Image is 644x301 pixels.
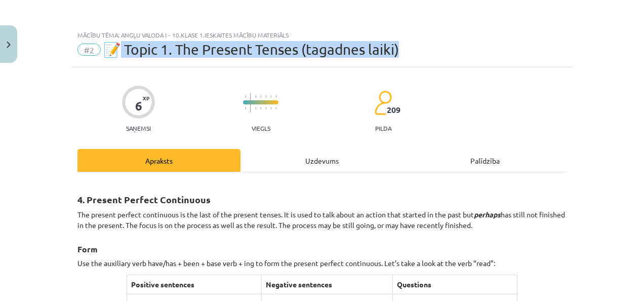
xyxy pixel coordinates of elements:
img: icon-close-lesson-0947bae3869378f0d4975bcd49f059093ad1ed9edebbc8119c70593378902aed.svg [7,42,11,48]
img: icon-short-line-57e1e144782c952c97e751825c79c345078a6d821885a25fce030b3d8c18986b.svg [260,107,261,109]
p: The present perfect continuous is the last of the present tenses. It is used to talk about an act... [77,209,567,231]
p: Use the auxiliary verb have/has + been + base verb + ing to form the present perfect continuous. ... [77,258,567,269]
img: icon-long-line-d9ea69661e0d244f92f715978eff75569469978d946b2353a9bb055b3ed8787d.svg [250,93,251,112]
img: icon-short-line-57e1e144782c952c97e751825c79c345078a6d821885a25fce030b3d8c18986b.svg [275,107,276,109]
img: icon-short-line-57e1e144782c952c97e751825c79c345078a6d821885a25fce030b3d8c18986b.svg [275,95,276,98]
span: 📝 Topic 1. The Present Tenses (tagadnes laiki) [103,41,399,58]
p: Saņemsi [122,125,155,132]
strong: 4. Present Perfect Continuous [77,194,211,205]
div: Mācību tēma: Angļu valoda i - 10.klase 1.ieskaites mācību materiāls [77,31,567,39]
img: icon-short-line-57e1e144782c952c97e751825c79c345078a6d821885a25fce030b3d8c18986b.svg [255,107,256,109]
img: icon-short-line-57e1e144782c952c97e751825c79c345078a6d821885a25fce030b3d8c18986b.svg [265,95,266,98]
th: Positive sentences [127,275,261,294]
img: icon-short-line-57e1e144782c952c97e751825c79c345078a6d821885a25fce030b3d8c18986b.svg [270,107,271,109]
p: Viegls [252,125,270,132]
img: icon-short-line-57e1e144782c952c97e751825c79c345078a6d821885a25fce030b3d8c18986b.svg [245,95,246,98]
img: icon-short-line-57e1e144782c952c97e751825c79c345078a6d821885a25fce030b3d8c18986b.svg [260,95,261,98]
i: perhaps [474,210,501,219]
img: icon-short-line-57e1e144782c952c97e751825c79c345078a6d821885a25fce030b3d8c18986b.svg [265,107,266,109]
img: students-c634bb4e5e11cddfef0936a35e636f08e4e9abd3cc4e673bd6f9a4125e45ecb1.svg [374,90,392,116]
div: Uzdevums [240,149,404,172]
span: XP [143,95,149,101]
span: 209 [387,105,400,115]
img: icon-short-line-57e1e144782c952c97e751825c79c345078a6d821885a25fce030b3d8c18986b.svg [255,95,256,98]
img: icon-short-line-57e1e144782c952c97e751825c79c345078a6d821885a25fce030b3d8c18986b.svg [270,95,271,98]
th: Questions [392,275,517,294]
div: Apraksts [77,149,240,172]
div: 6 [135,99,142,113]
span: #2 [77,44,101,56]
img: icon-short-line-57e1e144782c952c97e751825c79c345078a6d821885a25fce030b3d8c18986b.svg [245,107,246,109]
th: Negative sentences [261,275,392,294]
strong: Form [77,244,98,254]
p: pilda [375,125,391,132]
div: Palīdzība [404,149,567,172]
